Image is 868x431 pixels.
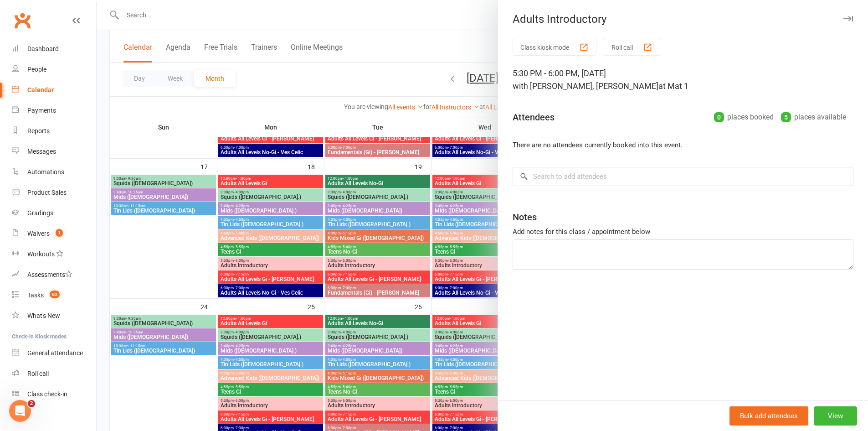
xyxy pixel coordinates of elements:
a: Gradings [12,203,96,223]
a: People [12,59,96,80]
div: Payments [27,107,56,114]
div: Adults Introductory [498,13,868,26]
button: Roll call [604,39,660,56]
div: places available [781,111,846,124]
div: Workouts [27,250,55,258]
a: Automations [12,162,96,182]
div: Notes [513,211,537,223]
a: Workouts [12,244,96,265]
div: places booked [714,111,774,124]
div: People [27,66,46,73]
div: Roll call [27,370,49,377]
div: Attendees [513,111,555,124]
span: 2 [28,400,35,407]
iframe: Intercom live chat [9,400,31,422]
div: General attendance [27,349,83,357]
div: Dashboard [27,45,59,52]
a: Product Sales [12,182,96,203]
a: Class kiosk mode [12,384,96,405]
div: 0 [714,112,724,122]
a: Messages [12,141,96,162]
div: Waivers [27,230,50,237]
a: Clubworx [11,9,34,32]
span: 62 [50,291,60,298]
li: There are no attendees currently booked into this event. [513,140,853,151]
a: Tasks 62 [12,285,96,306]
span: with [PERSON_NAME], [PERSON_NAME] [513,81,658,91]
a: General attendance kiosk mode [12,343,96,363]
div: 5:30 PM - 6:00 PM, [DATE] [513,67,853,93]
span: at Mat 1 [658,81,688,91]
div: Gradings [27,209,53,217]
button: Class kiosk mode [513,39,596,56]
div: Tasks [27,291,44,299]
a: Payments [12,100,96,121]
div: What's New [27,312,60,319]
a: Calendar [12,80,96,100]
a: Dashboard [12,39,96,59]
div: Add notes for this class / appointment below [513,226,853,237]
div: Calendar [27,86,54,93]
input: Search to add attendees [513,167,853,186]
button: Bulk add attendees [729,406,808,426]
button: View [814,406,857,426]
a: What's New [12,306,96,326]
div: Automations [27,168,64,176]
div: Assessments [27,271,72,278]
a: Roll call [12,363,96,384]
a: Assessments [12,265,96,285]
div: Class check-in [27,390,67,398]
div: Product Sales [27,189,67,196]
div: Messages [27,148,56,155]
a: Waivers 1 [12,223,96,244]
span: 1 [56,229,63,237]
div: 5 [781,112,791,122]
div: Reports [27,127,50,135]
a: Reports [12,121,96,141]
